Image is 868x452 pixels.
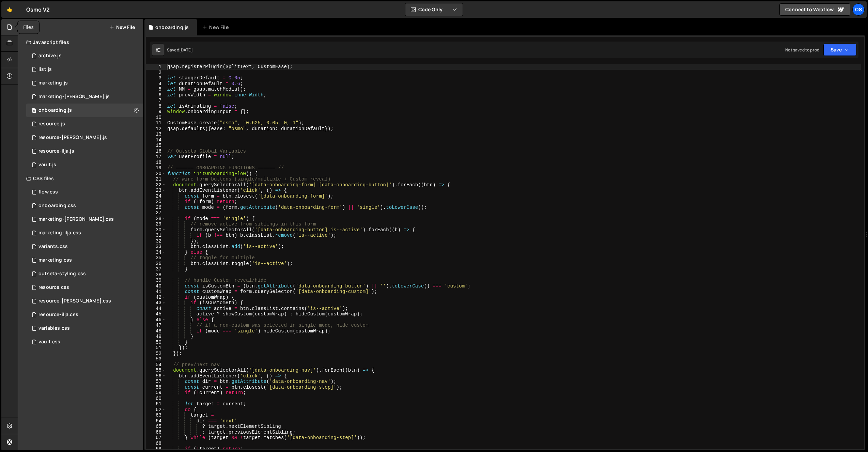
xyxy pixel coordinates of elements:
div: 46 [146,317,166,323]
div: resource-ilja.css [38,312,78,318]
div: 43 [146,300,166,306]
div: 44 [146,306,166,312]
div: 56 [146,373,166,379]
div: 9 [146,109,166,115]
div: 3 [146,75,166,81]
div: 16596/45133.js [26,158,143,172]
div: resource.js [38,121,65,127]
div: 50 [146,340,166,345]
div: 8 [146,104,166,109]
div: marketing-ilja.css [38,230,81,236]
div: 41 [146,289,166,295]
div: 33 [146,244,166,250]
div: 66 [146,430,166,435]
div: 24 [146,193,166,199]
div: 16596/46195.js [26,144,143,158]
div: onboarding.css [38,203,76,209]
div: 16596/45446.css [26,253,143,267]
a: 🤙 [1,1,18,18]
div: 16596/45154.css [26,322,143,335]
div: 13 [146,131,166,137]
button: Code Only [405,3,463,16]
div: 11 [146,120,166,126]
div: New File [202,24,231,31]
div: 16596/46199.css [26,281,143,294]
div: CSS files [18,172,143,185]
div: variants.css [38,244,68,250]
div: 1 [146,64,166,70]
div: archive.js [38,53,62,59]
div: resource-[PERSON_NAME].css [38,298,111,304]
div: marketing-[PERSON_NAME].js [38,94,110,100]
div: 16596/45424.js [26,90,143,104]
div: 16596/46210.js [26,49,143,63]
div: 37 [146,266,166,272]
div: [DATE] [179,47,193,53]
div: 6 [146,92,166,98]
div: 14 [146,137,166,143]
div: 69 [146,446,166,452]
div: Saved [167,47,193,53]
div: 64 [146,418,166,424]
div: 45 [146,311,166,317]
a: Connect to Webflow [779,3,850,16]
div: 55 [146,368,166,373]
div: 22 [146,182,166,188]
div: 47 [146,323,166,328]
div: onboarding.js [38,107,72,113]
div: marketing.css [38,257,72,263]
div: 68 [146,441,166,447]
div: 40 [146,283,166,289]
div: 26 [146,205,166,211]
div: 36 [146,261,166,267]
div: 23 [146,188,166,193]
div: 17 [146,154,166,160]
div: 16596/48092.js [26,104,143,117]
div: 49 [146,334,166,340]
div: 48 [146,328,166,334]
div: 16596/46284.css [26,213,143,226]
div: 57 [146,379,166,385]
div: 16596/48093.css [26,199,143,213]
div: resource-ilja.js [38,148,74,154]
div: 19 [146,165,166,171]
div: 62 [146,407,166,413]
div: flow.css [38,189,58,195]
div: 18 [146,160,166,166]
div: 5 [146,87,166,92]
div: marketing-[PERSON_NAME].css [38,216,114,222]
div: 29 [146,221,166,227]
div: 16596/46183.js [26,117,143,131]
div: 39 [146,278,166,283]
div: 35 [146,255,166,261]
div: 7 [146,98,166,104]
div: 16596/45151.js [26,63,143,76]
div: 61 [146,401,166,407]
div: 16596/46196.css [26,294,143,308]
div: resource-[PERSON_NAME].js [38,135,107,141]
div: resource.css [38,284,69,291]
div: 65 [146,424,166,430]
div: 32 [146,238,166,244]
div: 16596/47552.css [26,185,143,199]
div: 63 [146,412,166,418]
div: 31 [146,233,166,238]
div: Osmo V2 [26,5,50,14]
div: 20 [146,171,166,177]
span: 0 [32,108,36,114]
div: 67 [146,435,166,441]
div: Not saved to prod [785,47,819,53]
div: 28 [146,216,166,222]
div: 30 [146,227,166,233]
div: 34 [146,250,166,255]
div: 15 [146,143,166,149]
div: 25 [146,199,166,205]
div: 21 [146,176,166,182]
a: Os [852,3,865,16]
div: onboarding.js [155,24,189,31]
div: 10 [146,115,166,121]
div: list.js [38,66,52,73]
div: 60 [146,396,166,402]
div: Javascript files [18,35,143,49]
